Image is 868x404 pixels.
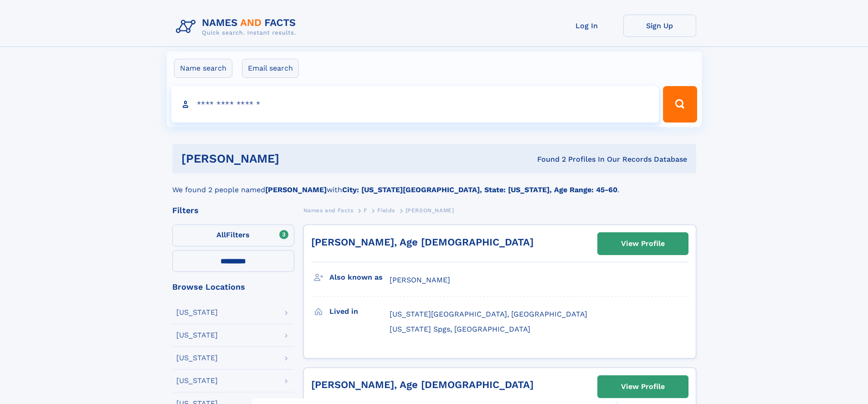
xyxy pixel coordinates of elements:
span: [US_STATE] Spgs, [GEOGRAPHIC_DATA] [390,325,530,333]
div: [US_STATE] [176,332,218,339]
div: [US_STATE] [176,309,218,316]
a: [PERSON_NAME], Age [DEMOGRAPHIC_DATA] [311,236,534,248]
label: Email search [242,59,299,78]
span: All [216,230,226,239]
div: [US_STATE] [176,377,218,384]
a: View Profile [598,233,688,255]
a: Sign Up [623,15,696,37]
label: Name search [174,59,232,78]
button: Search Button [663,86,697,123]
div: Found 2 Profiles In Our Records Database [408,154,687,164]
img: Logo Names and Facts [172,15,303,39]
a: Fields [377,205,395,216]
h1: [PERSON_NAME] [181,153,408,164]
div: Browse Locations [172,283,294,291]
b: City: [US_STATE][GEOGRAPHIC_DATA], State: [US_STATE], Age Range: 45-60 [342,185,617,194]
a: View Profile [598,376,688,398]
label: Filters [172,225,294,246]
span: [US_STATE][GEOGRAPHIC_DATA], [GEOGRAPHIC_DATA] [390,310,587,318]
span: Fields [377,207,395,214]
div: We found 2 people named with . [172,174,696,195]
span: [PERSON_NAME] [406,207,454,214]
b: [PERSON_NAME] [265,185,327,194]
div: Filters [172,206,294,215]
div: View Profile [621,233,665,254]
span: [PERSON_NAME] [390,276,450,284]
h3: Also known as [329,270,390,285]
input: search input [171,86,659,123]
a: [PERSON_NAME], Age [DEMOGRAPHIC_DATA] [311,379,534,390]
h3: Lived in [329,304,390,319]
span: F [364,207,367,214]
div: View Profile [621,376,665,397]
a: F [364,205,367,216]
a: Log In [550,15,623,37]
div: [US_STATE] [176,354,218,362]
a: Names and Facts [303,205,354,216]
